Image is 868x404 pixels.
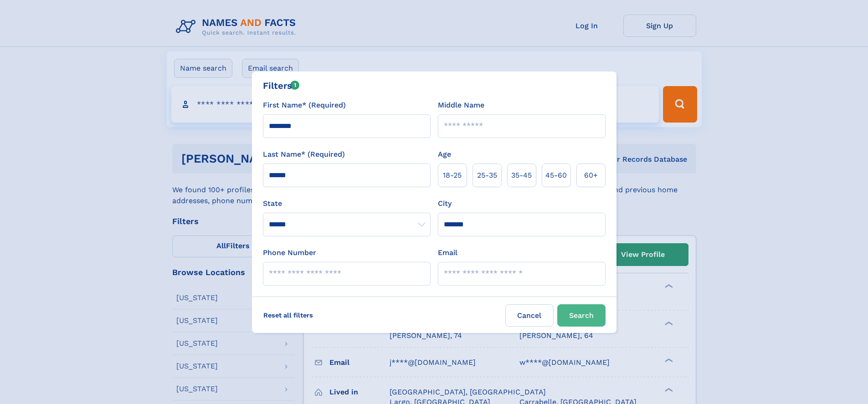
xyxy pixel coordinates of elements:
span: 60+ [584,170,598,181]
label: Age [438,149,451,160]
label: Phone Number [263,247,316,258]
label: Last Name* (Required) [263,149,345,160]
label: Middle Name [438,100,484,111]
span: 18‑25 [443,170,462,181]
span: 45‑60 [545,170,567,181]
label: Email [438,247,457,258]
label: City [438,198,452,209]
label: State [263,198,431,209]
span: 25‑35 [477,170,497,181]
label: Cancel [505,304,554,327]
div: Filters [263,79,300,92]
label: First Name* (Required) [263,100,346,111]
button: Search [557,304,606,327]
span: 35‑45 [511,170,532,181]
label: Reset all filters [257,304,319,326]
